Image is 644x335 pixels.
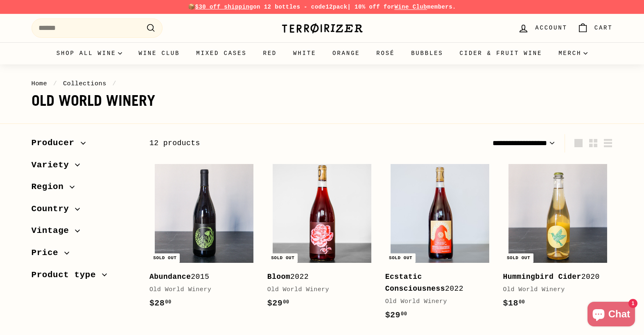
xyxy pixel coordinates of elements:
[385,159,495,330] a: Sold out Ecstatic Consciousness2022Old World Winery
[519,299,525,305] sup: 00
[452,42,551,64] a: Cider & Fruit Wine
[503,159,613,318] a: Sold out Hummingbird Cider2020Old World Winery
[32,2,613,11] p: 📦 on 12 bottles - code | 10% off for members.
[268,253,298,263] div: Sold out
[503,271,605,283] div: 2020
[165,299,171,305] sup: 00
[267,285,369,295] div: Old World Winery
[325,4,347,10] strong: 12pack
[32,134,136,156] button: Producer
[32,156,136,178] button: Variety
[368,42,403,64] a: Rosé
[149,299,172,308] span: $28
[111,80,119,87] span: /
[386,253,416,263] div: Sold out
[32,244,136,266] button: Price
[149,285,251,295] div: Old World Winery
[130,42,188,64] a: Wine Club
[550,42,596,64] summary: Merch
[394,4,427,10] a: Wine Club
[32,178,136,200] button: Region
[32,80,47,87] a: Home
[32,222,136,244] button: Vintage
[403,42,451,64] a: Bubbles
[195,4,253,10] span: $30 off shipping
[150,253,180,263] div: Sold out
[585,302,637,328] inbox-online-store-chat: Shopify online store chat
[503,273,581,281] b: Hummingbird Cider
[149,159,259,318] a: Sold out Abundance2015Old World Winery
[385,310,407,320] span: $29
[149,273,191,281] b: Abundance
[15,42,629,64] div: Primary
[503,285,605,295] div: Old World Winery
[324,42,368,64] a: Orange
[535,23,567,32] span: Account
[32,224,75,238] span: Vintage
[572,16,618,40] a: Cart
[32,266,136,288] button: Product type
[32,202,75,216] span: Country
[513,16,572,40] a: Account
[267,273,290,281] b: Bloom
[255,42,285,64] a: Red
[385,273,445,293] b: Ecstatic Consciousness
[401,311,407,317] sup: 00
[32,246,65,260] span: Price
[283,299,289,305] sup: 00
[32,93,613,109] h1: Old World Winery
[48,42,131,64] summary: Shop all wine
[385,271,487,295] div: 2022
[504,253,533,263] div: Sold out
[32,200,136,222] button: Country
[267,299,289,308] span: $29
[285,42,324,64] a: White
[594,23,613,32] span: Cart
[32,158,75,172] span: Variety
[32,268,102,282] span: Product type
[51,80,59,87] span: /
[63,80,106,87] a: Collections
[32,79,613,89] nav: breadcrumbs
[188,42,255,64] a: Mixed Cases
[267,159,377,318] a: Sold out Bloom2022Old World Winery
[149,271,251,283] div: 2015
[32,180,70,194] span: Region
[267,271,369,283] div: 2022
[32,136,81,150] span: Producer
[385,297,487,307] div: Old World Winery
[149,137,381,149] div: 12 products
[503,299,525,308] span: $18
